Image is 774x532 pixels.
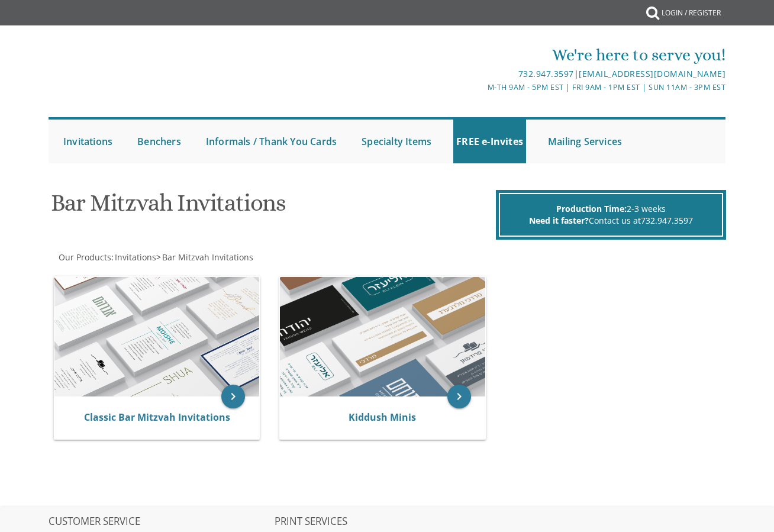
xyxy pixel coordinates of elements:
[641,215,693,226] a: 732.947.3597
[49,516,273,528] h2: CUSTOMER SERVICE
[60,120,115,163] a: Invitations
[499,193,723,237] div: 2-3 weeks Contact us at
[161,252,253,263] a: Bar Mitzvah Invitations
[579,68,725,79] a: [EMAIL_ADDRESS][DOMAIN_NAME]
[221,385,245,408] a: keyboard_arrow_right
[162,252,253,263] span: Bar Mitzvah Invitations
[156,252,253,263] span: >
[275,43,725,67] div: We're here to serve you!
[518,68,574,79] a: 732.947.3597
[275,67,725,81] div: |
[453,120,526,163] a: FREE e-Invites
[529,215,589,226] span: Need it faster?
[545,120,625,163] a: Mailing Services
[556,203,627,214] span: Production Time:
[57,252,111,263] a: Our Products
[115,252,156,263] span: Invitations
[54,277,259,396] img: Classic Bar Mitzvah Invitations
[114,252,156,263] a: Invitations
[84,411,230,424] a: Classic Bar Mitzvah Invitations
[280,277,485,396] img: Kiddush Minis
[275,516,499,528] h2: PRINT SERVICES
[349,411,416,424] a: Kiddush Minis
[49,252,387,263] div: :
[203,120,340,163] a: Informals / Thank You Cards
[359,120,434,163] a: Specialty Items
[275,81,725,93] div: M-Th 9am - 5pm EST | Fri 9am - 1pm EST | Sun 11am - 3pm EST
[134,120,184,163] a: Benchers
[51,190,494,225] h1: Bar Mitzvah Invitations
[447,385,471,408] a: keyboard_arrow_right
